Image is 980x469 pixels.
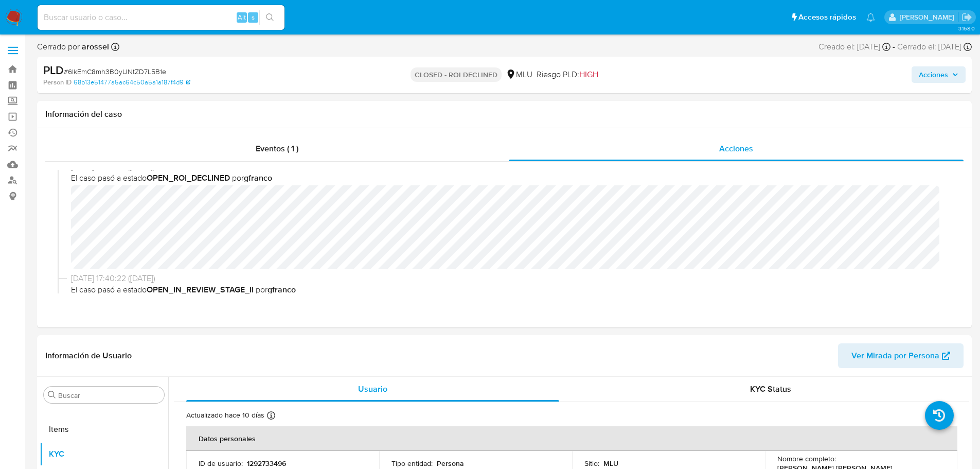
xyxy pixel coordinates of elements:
[719,143,753,154] span: Acciones
[58,391,160,400] input: Buscar
[147,284,254,296] b: OPEN_IN_REVIEW_STAGE_II
[40,417,168,442] button: Items
[40,442,168,466] button: KYC
[64,66,166,77] span: # 6lkEmC8mh3B0yUNtZD7L5B1e
[537,69,598,80] span: Riesgo PLD:
[48,391,56,399] button: Buscar
[268,284,296,296] b: gfranco
[897,41,972,53] div: Cerrado el: [DATE]
[43,62,64,78] b: PLD
[851,343,939,368] span: Ver Mirada por Persona
[71,273,947,284] span: [DATE] 17:40:22 ([DATE])
[244,172,272,184] b: gfranco
[866,13,875,22] a: Notificaciones
[45,109,964,119] h1: Información del caso
[256,143,298,154] span: Eventos ( 1 )
[38,11,284,24] input: Buscar usuario o caso...
[199,459,243,468] p: ID de usuario :
[259,10,280,25] button: search-icon
[506,69,532,80] div: MLU
[777,454,836,463] p: Nombre completo :
[893,41,895,53] span: -
[411,67,502,82] p: CLOSED - ROI DECLINED
[961,12,972,23] a: Salir
[603,459,618,468] p: MLU
[80,41,109,53] b: arossel
[74,78,190,87] a: 68b13e51477a5ac64c50a5a1a187f4d9
[358,383,387,395] span: Usuario
[584,459,599,468] p: Sitio :
[43,78,72,87] b: Person ID
[900,12,958,22] p: giorgio.franco@mercadolibre.com
[186,426,957,451] th: Datos personales
[391,459,433,468] p: Tipo entidad :
[252,12,255,22] span: s
[147,172,230,184] b: OPEN_ROI_DECLINED
[45,351,132,361] h1: Información de Usuario
[238,12,246,22] span: Alt
[818,41,890,53] div: Creado el: [DATE]
[71,284,947,296] span: El caso pasó a estado por
[247,459,286,468] p: 1292733496
[579,68,598,80] span: HIGH
[37,41,109,53] span: Cerrado por
[71,172,947,184] span: El caso pasó a estado por
[186,410,264,420] p: Actualizado hace 10 días
[798,12,856,23] span: Accesos rápidos
[919,66,948,83] span: Acciones
[838,343,964,368] button: Ver Mirada por Persona
[750,383,791,395] span: KYC Status
[437,459,464,468] p: Persona
[912,66,966,83] button: Acciones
